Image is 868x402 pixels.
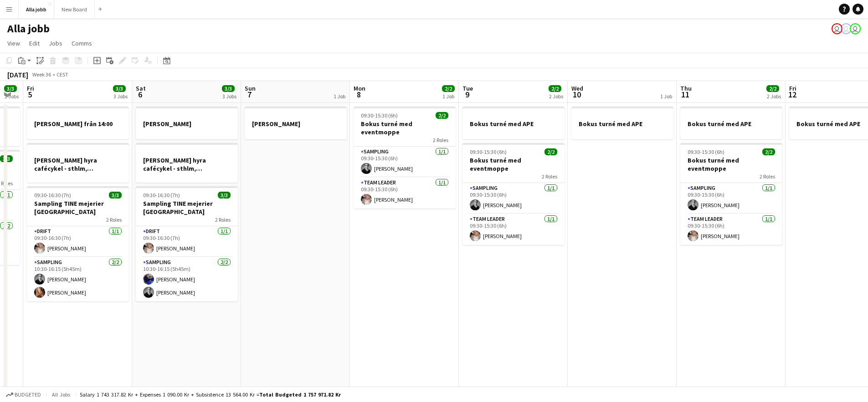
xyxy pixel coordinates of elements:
span: Comms [72,39,92,47]
a: Edit [26,37,43,49]
span: Total Budgeted 1 757 971.82 kr [259,391,341,398]
div: Salary 1 743 317.82 kr + Expenses 1 090.00 kr + Subsistence 13 564.00 kr = [80,391,341,398]
a: Comms [68,37,96,49]
span: Edit [29,39,40,47]
button: New Board [54,0,95,18]
h1: Alla jobb [7,22,50,36]
app-user-avatar: August Löfgren [850,23,861,34]
button: Budgeted [5,390,42,400]
a: View [4,37,24,49]
span: View [7,39,20,47]
app-user-avatar: Emil Hasselberg [832,23,842,34]
a: Jobs [45,37,66,49]
button: Alla jobb [19,0,54,18]
span: Week 36 [30,71,53,78]
app-user-avatar: Stina Dahl [841,23,852,34]
span: Budgeted [15,392,41,398]
div: CEST [56,71,68,78]
span: Jobs [49,39,62,47]
span: All jobs [50,391,72,398]
div: [DATE] [7,70,28,79]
